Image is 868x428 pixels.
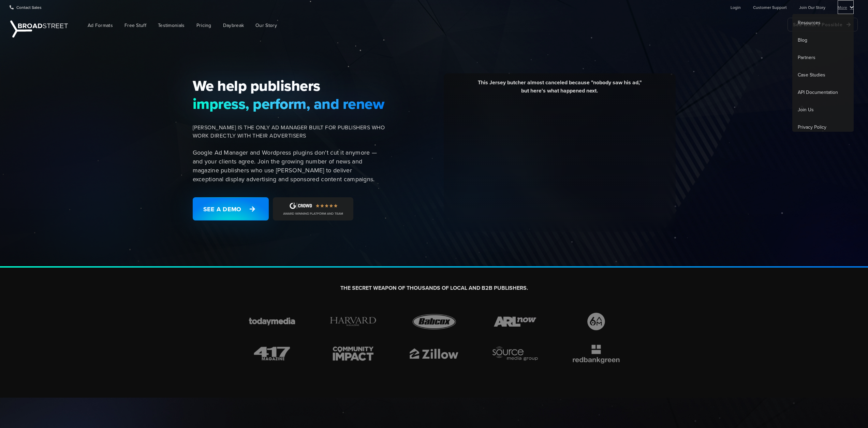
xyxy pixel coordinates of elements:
[119,18,151,33] a: Free Stuff
[788,18,858,31] a: See What's Possible
[153,18,190,33] a: Testimonials
[753,0,787,14] a: Customer Support
[449,79,671,100] div: This Jersey butcher almost canceled because "nobody saw his ad," but here's what happened next.
[792,49,854,66] a: Partners
[83,18,118,33] a: Ad Formats
[191,18,217,33] a: Pricing
[223,22,244,29] span: Daybreak
[10,20,68,38] img: Broadstreet | The Ad Manager for Small Publishers
[193,197,269,220] a: See a Demo
[88,22,113,29] span: Ad Formats
[568,311,624,332] img: brand-icon
[568,343,624,364] img: brand-icon
[218,18,249,33] a: Daybreak
[792,118,854,136] a: Privacy Policy
[124,22,146,29] span: Free Stuff
[487,311,543,332] img: brand-icon
[731,0,741,14] a: Login
[792,101,854,118] a: Join Us
[792,14,854,31] a: Resources
[193,95,385,113] span: impress, perform, and renew
[449,100,671,225] iframe: YouTube video player
[196,22,211,29] span: Pricing
[406,311,462,332] img: brand-icon
[487,343,543,364] img: brand-icon
[244,343,300,364] img: brand-icon
[158,22,185,29] span: Testimonials
[838,0,854,14] a: More
[325,343,381,364] img: brand-icon
[193,77,385,95] span: We help publishers
[255,22,277,29] span: Our Story
[325,311,381,332] img: brand-icon
[193,124,385,140] span: [PERSON_NAME] IS THE ONLY AD MANAGER BUILT FOR PUBLISHERS WHO WORK DIRECTLY WITH THEIR ADVERTISERS
[10,0,42,14] a: Contact Sales
[193,148,385,184] p: Google Ad Manager and Wordpress plugins don't cut it anymore — and your clients agree. Join the g...
[244,311,300,332] img: brand-icon
[792,31,854,49] a: Blog
[72,14,858,37] nav: Main
[799,0,825,14] a: Join Our Story
[244,285,624,292] h2: THE SECRET WEAPON OF THOUSANDS OF LOCAL AND B2B PUBLISHERS.
[792,84,854,101] a: API Documentation
[406,343,462,364] img: brand-icon
[792,66,854,84] a: Case Studies
[250,18,282,33] a: Our Story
